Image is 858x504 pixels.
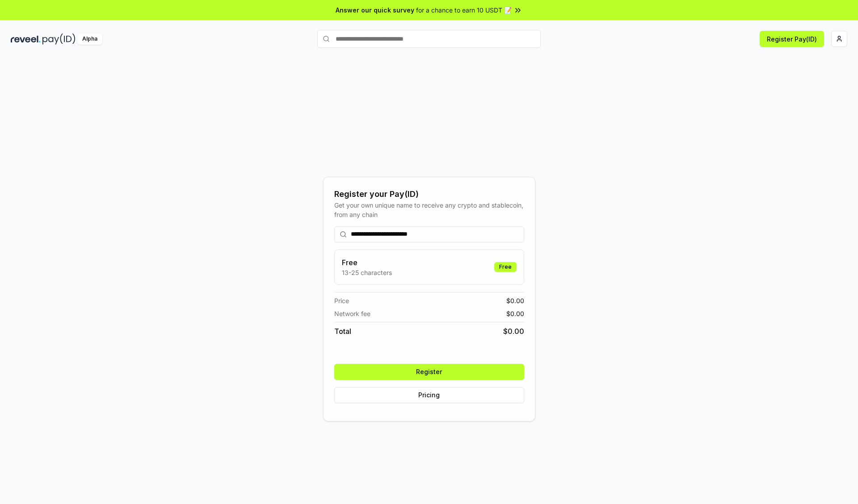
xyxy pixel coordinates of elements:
[342,268,392,277] p: 13-25 characters
[334,326,351,337] span: Total
[334,200,524,219] div: Get your own unique name to receive any crypto and stablecoin, from any chain
[506,296,524,305] span: $ 0.00
[503,326,524,337] span: $ 0.00
[334,387,524,403] button: Pricing
[11,33,41,45] img: reveel_dark
[334,296,349,305] span: Price
[42,33,76,45] img: pay_id
[334,309,370,318] span: Network fee
[760,31,824,47] button: Register Pay(ID)
[416,5,512,15] span: for a chance to earn 10 USDT 📝
[506,309,524,318] span: $ 0.00
[77,33,102,45] div: Alpha
[342,257,392,268] h3: Free
[336,5,414,15] span: Answer our quick survey
[334,188,524,200] div: Register your Pay(ID)
[334,364,524,380] button: Register
[494,262,517,272] div: Free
